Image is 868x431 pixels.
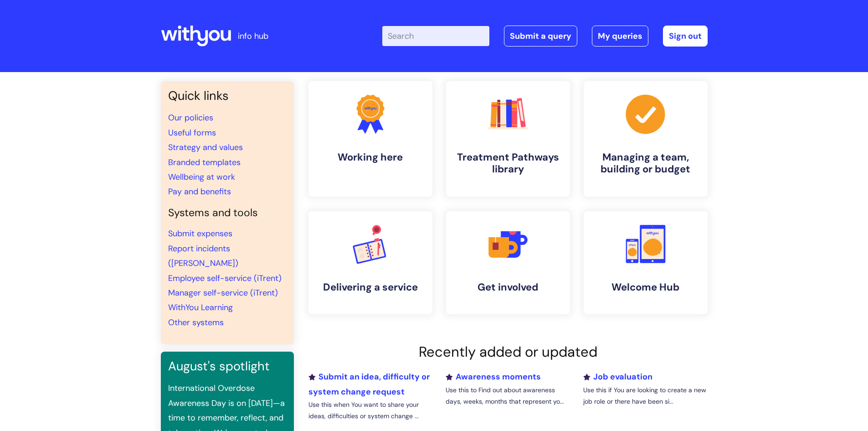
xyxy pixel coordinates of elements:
[168,228,232,239] a: Submit expenses
[238,29,268,43] p: info hub
[584,81,708,197] a: Managing a team, building or budget
[168,127,216,138] a: Useful forms
[168,171,235,182] a: Wellbeing at work
[168,157,241,168] a: Branded templates
[446,384,570,407] p: Use this to Find out about awareness days, weeks, months that represent yo...
[168,207,287,219] h4: Systems and tools
[168,273,282,284] a: Employee self-service (iTrent)
[663,26,708,47] a: Sign out
[453,281,563,293] h4: Get involved
[446,81,570,197] a: Treatment Pathways library
[583,384,707,407] p: Use this if You are looking to create a new job role or there have been si...
[168,317,224,328] a: Other systems
[168,142,243,153] a: Strategy and values
[308,399,432,422] p: Use this when You want to share your ideas, difficulties or system change ...
[591,151,700,176] h4: Managing a team, building or budget
[168,112,213,123] a: Our policies
[168,359,287,374] h3: August's spotlight
[168,287,278,298] a: Manager self-service (iTrent)
[592,26,648,47] a: My queries
[168,243,238,269] a: Report incidents ([PERSON_NAME])
[316,151,425,163] h4: Working here
[584,211,708,314] a: Welcome Hub
[446,211,570,314] a: Get involved
[308,81,432,197] a: Working here
[382,26,489,46] input: Search
[308,371,430,397] a: Submit an idea, difficulty or system change request
[168,186,231,197] a: Pay and benefits
[504,26,577,47] a: Submit a query
[591,281,700,293] h4: Welcome Hub
[316,281,425,293] h4: Delivering a service
[308,343,708,360] h2: Recently added or updated
[583,371,652,382] a: Job evaluation
[446,371,541,382] a: Awareness moments
[453,151,563,176] h4: Treatment Pathways library
[308,211,432,314] a: Delivering a service
[168,88,287,103] h3: Quick links
[168,302,233,313] a: WithYou Learning
[382,26,708,47] div: | -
